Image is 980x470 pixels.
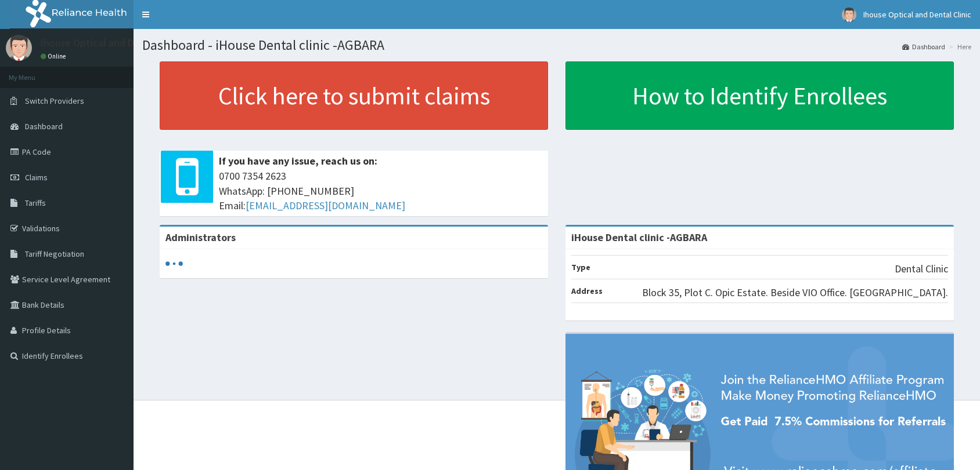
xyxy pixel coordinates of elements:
[642,285,948,300] p: Block 35, Plot C. Opic Estate. Beside VIO Office. [GEOGRAPHIC_DATA].
[25,249,84,259] span: Tariff Negotiation
[25,121,63,132] span: Dashboard
[895,261,948,276] p: Dental Clinic
[25,172,48,183] span: Claims
[165,255,183,272] svg: audio-loading
[863,9,971,20] span: Ihouse Optical and Dental Clinic
[165,231,236,244] b: Administrators
[571,286,603,296] b: Address
[565,61,954,130] a: How to Identify Enrollees
[219,154,377,167] b: If you have any issue, reach us on:
[41,52,69,60] a: Online
[25,96,84,106] span: Switch Providers
[902,42,945,52] a: Dashboard
[219,169,542,213] span: 0700 7354 2623 WhatsApp: [PHONE_NUMBER] Email:
[6,35,32,61] img: User Image
[946,42,971,52] li: Here
[160,61,548,130] a: Click here to submit claims
[41,38,185,48] p: Ihouse Optical and Dental Clinic
[246,199,405,212] a: [EMAIL_ADDRESS][DOMAIN_NAME]
[25,198,46,208] span: Tariffs
[571,262,590,272] b: Type
[842,8,856,22] img: User Image
[571,231,707,244] strong: iHouse Dental clinic -AGBARA
[142,38,971,53] h1: Dashboard - iHouse Dental clinic -AGBARA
